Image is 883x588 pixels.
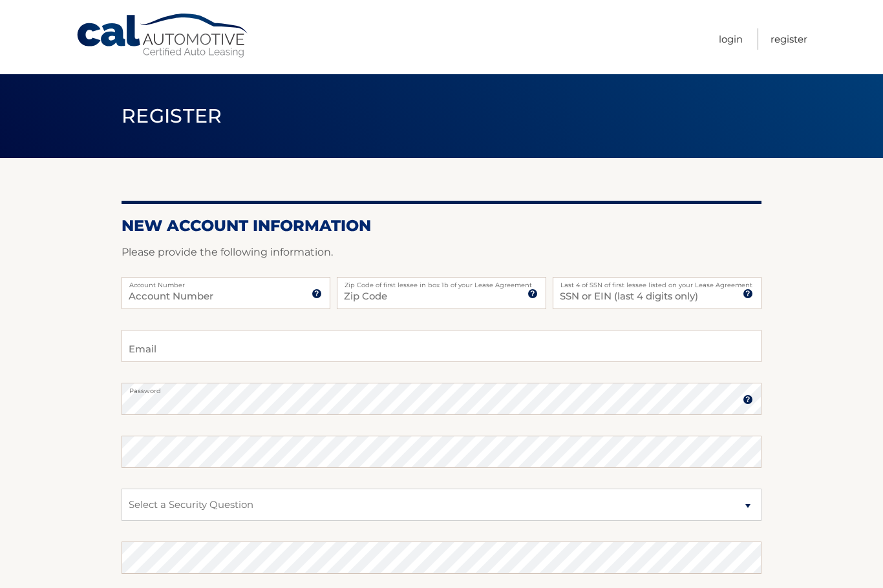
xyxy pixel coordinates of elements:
[122,104,222,128] span: Register
[337,277,546,309] input: Zip Code
[122,243,761,261] p: Please provide the following information.
[76,13,250,59] a: Cal Automotive
[527,289,538,299] img: tooltip.svg
[771,28,807,50] a: Register
[743,289,753,299] img: tooltip.svg
[122,216,761,236] h2: New Account Information
[719,28,743,50] a: Login
[553,277,761,309] input: SSN or EIN (last 4 digits only)
[553,277,761,287] label: Last 4 of SSN of first lessee listed on your Lease Agreement
[122,383,761,393] label: Password
[122,330,761,362] input: Email
[122,277,330,309] input: Account Number
[312,289,322,299] img: tooltip.svg
[743,394,753,405] img: tooltip.svg
[337,277,546,287] label: Zip Code of first lessee in box 1b of your Lease Agreement
[122,277,330,287] label: Account Number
